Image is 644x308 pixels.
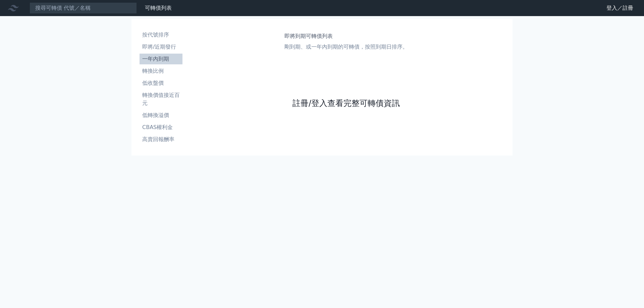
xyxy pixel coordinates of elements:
li: 即將/近期發行 [140,43,182,51]
input: 搜尋可轉債 代號／名稱 [30,2,137,14]
a: 登入／註冊 [601,3,639,13]
a: 低轉換溢價 [140,110,182,121]
a: 轉換比例 [140,66,182,76]
a: 即將/近期發行 [140,42,182,52]
li: 按代號排序 [140,31,182,39]
a: 按代號排序 [140,29,182,40]
li: 轉換價值接近百元 [140,91,182,107]
li: CBAS權利金 [140,123,182,131]
h1: 即將到期可轉債列表 [284,32,408,40]
li: 低轉換溢價 [140,111,182,119]
a: 註冊/登入查看完整可轉債資訊 [292,98,400,109]
a: CBAS權利金 [140,122,182,133]
a: 轉換價值接近百元 [140,90,182,109]
a: 可轉債列表 [145,5,172,11]
li: 轉換比例 [140,67,182,75]
a: 一年內到期 [140,54,182,64]
li: 低收盤價 [140,79,182,87]
li: 高賣回報酬率 [140,135,182,143]
p: 剛到期、或一年內到期的可轉債，按照到期日排序。 [284,43,408,51]
a: 低收盤價 [140,78,182,88]
a: 高賣回報酬率 [140,134,182,145]
li: 一年內到期 [140,55,182,63]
